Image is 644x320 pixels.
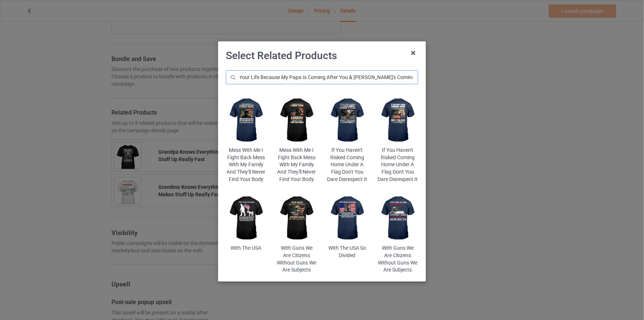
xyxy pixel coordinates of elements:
div: With Guns We Are Citizens Without Guns We Are Subjects [378,245,418,273]
div: Mess With Me I Fight Back Mess With My Family And They'll Never Find Your Body [226,147,266,183]
div: With The USA So Divided [327,245,368,259]
input: If You Mess With Me You Better Run For Your Life Because My Papa Is Coming After You & Nana's Com... [226,70,418,84]
div: Mess With Me I Fight Back Mess With My Family And They'll Never Find Your Body [276,147,317,183]
h1: Select Related Products [226,49,418,62]
div: If You Haven't Risked Coming Home Under A Flag Don't You Dare Disrespect It [327,147,368,183]
div: If You Haven't Risked Coming Home Under A Flag Don't You Dare Disrespect It [378,147,418,183]
div: With Guns We Are Citizens Without Guns We Are Subjects [276,245,317,273]
div: With The USA [226,245,266,252]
